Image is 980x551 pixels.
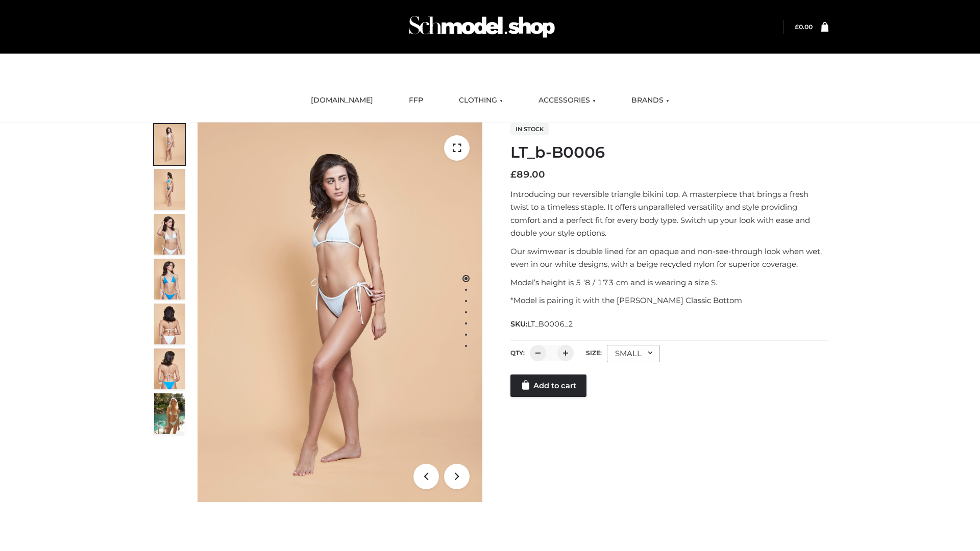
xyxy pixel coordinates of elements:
[527,319,573,329] span: LT_B0006_2
[154,169,185,210] img: ArielClassicBikiniTop_CloudNine_AzureSky_OW114ECO_2-scaled.jpg
[303,89,381,112] a: [DOMAIN_NAME]
[510,143,828,162] h1: LT_b-B0006
[510,349,525,357] label: QTY:
[154,348,185,389] img: ArielClassicBikiniTop_CloudNine_AzureSky_OW114ECO_8-scaled.jpg
[510,188,828,240] p: Introducing our reversible triangle bikini top. A masterpiece that brings a fresh twist to a time...
[624,89,677,112] a: BRANDS
[154,259,185,299] img: ArielClassicBikiniTop_CloudNine_AzureSky_OW114ECO_4-scaled.jpg
[401,89,431,112] a: FFP
[451,89,510,112] a: CLOTHING
[405,7,558,47] img: Schmodel Admin 964
[198,122,482,502] img: LT_b-B0006
[510,245,828,271] p: Our swimwear is double lined for an opaque and non-see-through look when wet, even in our white d...
[795,23,813,31] a: £0.00
[510,123,549,135] span: In stock
[510,374,586,397] a: Add to cart
[586,349,602,357] label: Size:
[510,169,545,180] bdi: 89.00
[510,318,574,330] span: SKU:
[607,345,660,362] div: SMALL
[154,304,185,344] img: ArielClassicBikiniTop_CloudNine_AzureSky_OW114ECO_7-scaled.jpg
[795,23,813,31] bdi: 0.00
[795,23,799,31] span: £
[154,393,185,434] img: Arieltop_CloudNine_AzureSky2.jpg
[510,169,517,180] span: £
[531,89,603,112] a: ACCESSORIES
[154,124,185,165] img: ArielClassicBikiniTop_CloudNine_AzureSky_OW114ECO_1-scaled.jpg
[154,214,185,255] img: ArielClassicBikiniTop_CloudNine_AzureSky_OW114ECO_3-scaled.jpg
[510,276,828,289] p: Model’s height is 5 ‘8 / 173 cm and is wearing a size S.
[510,294,828,307] p: *Model is pairing it with the [PERSON_NAME] Classic Bottom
